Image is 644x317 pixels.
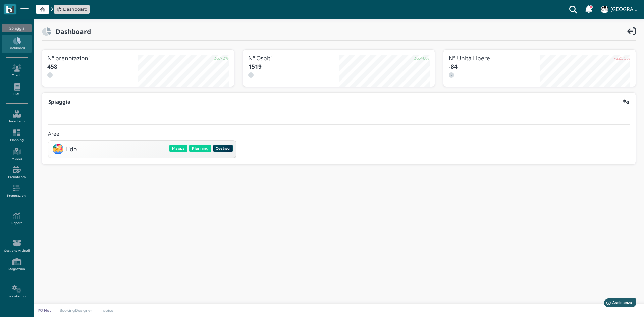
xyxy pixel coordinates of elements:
button: Planning [189,145,211,152]
a: Prenotazioni [2,182,31,200]
b: -84 [449,63,458,70]
img: ... [601,6,608,13]
h2: Dashboard [51,28,91,35]
img: logo [6,6,14,13]
a: PMS [2,81,31,99]
iframe: Help widget launcher [596,296,638,311]
h4: Aree [48,131,59,137]
button: Gestisci [213,145,233,152]
span: Dashboard [63,6,88,12]
h4: [GEOGRAPHIC_DATA] [610,7,640,12]
a: Clienti [2,62,31,80]
a: Planning [2,126,31,145]
a: Dashboard [56,6,88,12]
h3: N° Unità Libere [449,55,539,61]
a: Inventario [2,108,31,126]
a: Prenota ora [2,163,31,182]
a: Dashboard [2,35,31,53]
span: Assistenza [20,5,44,10]
h3: N° prenotazioni [47,55,138,61]
div: Spiaggia [2,24,31,32]
h3: Lido [65,146,77,152]
a: ... [GEOGRAPHIC_DATA] [600,1,640,17]
b: 1519 [248,63,262,70]
b: Spiaggia [48,98,70,105]
button: Mappa [169,145,187,152]
a: Mappa [2,145,31,163]
h3: N° Ospiti [248,55,339,61]
b: 458 [47,63,57,70]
